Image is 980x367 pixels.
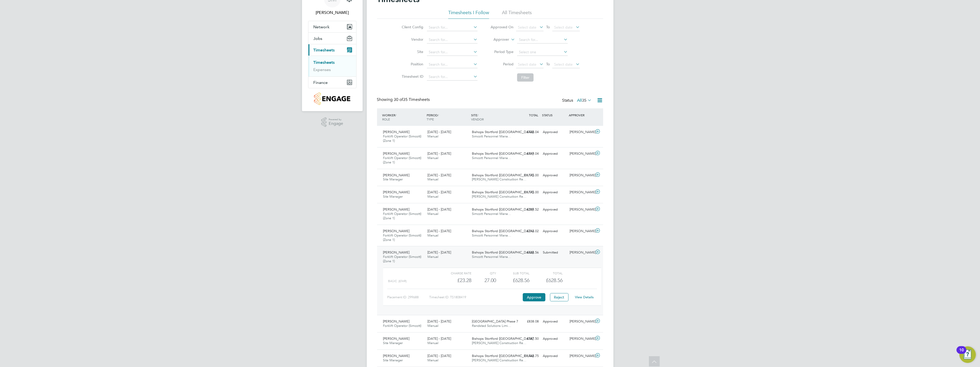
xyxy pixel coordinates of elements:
label: Position [400,62,423,66]
div: Showing [377,97,431,102]
label: Site [400,49,423,54]
div: Timesheet ID: TS1808419 [429,293,521,301]
span: [PERSON_NAME] Construction Re… [472,194,526,199]
span: Site Manager [383,177,403,181]
label: Period Type [490,49,514,54]
div: Sub Total [496,270,529,276]
span: [DATE] - [DATE] [427,130,451,134]
div: [PERSON_NAME] [567,335,594,343]
span: Manual [427,341,438,345]
span: Simcott Personnel Mana… [472,233,511,238]
div: £838.08 [514,317,541,326]
div: [PERSON_NAME] [567,188,594,197]
span: Engage [329,121,343,126]
label: All [577,98,592,103]
div: [PERSON_NAME] [567,227,594,235]
span: Bishops Stortford ([GEOGRAPHIC_DATA]… [472,190,537,194]
div: Approved [541,205,568,214]
span: [DATE] - [DATE] [427,354,451,358]
span: 30 of [394,97,403,102]
div: Approved [541,335,568,343]
span: [PERSON_NAME] [383,190,410,194]
span: [PERSON_NAME] Construction Re… [472,358,526,362]
label: Period [490,62,514,66]
span: [PERSON_NAME] Construction Re… [472,177,526,181]
span: Select date [518,25,536,30]
div: 27.00 [471,276,496,285]
span: Bishops Stortford ([GEOGRAPHIC_DATA]… [472,354,537,358]
span: / [396,113,397,117]
span: [PERSON_NAME] [383,319,410,324]
div: [PERSON_NAME] [567,248,594,257]
span: Forklift Operator (Simcott) (Zone 1) [383,255,422,263]
span: Site Manager [383,194,403,199]
div: QTY [471,270,496,276]
span: Simcott Personnel Mana… [472,255,511,259]
span: Site Manager [383,341,403,345]
span: [DATE] - [DATE] [427,207,451,212]
label: Vendor [400,37,423,42]
span: ROLE [382,117,390,121]
div: [PERSON_NAME] [567,128,594,136]
span: Bishops Stortford ([GEOGRAPHIC_DATA]… [472,130,537,134]
span: Network [314,24,330,29]
div: 10 [959,350,964,357]
div: Timesheets [308,56,356,76]
span: [PERSON_NAME] [383,207,410,212]
span: Select date [554,62,573,67]
span: Site Manager [383,358,403,362]
input: Search for... [427,24,478,31]
div: £209.52 [514,205,541,214]
span: Timesheets [314,48,335,53]
span: Forklift Operator (Simcott) (Zone 1) [383,212,422,220]
span: 35 Timesheets [394,97,430,102]
span: Forklift Operator (Simcott) [383,324,422,328]
span: TYPE [427,117,434,121]
div: PERIOD [425,110,470,124]
input: Search for... [517,36,568,43]
span: [DATE] - [DATE] [427,151,451,156]
span: Jobs [314,36,323,41]
span: [DATE] - [DATE] [427,190,451,194]
div: Charge rate [438,270,471,276]
button: Jobs [308,33,356,44]
span: TOTAL [529,113,538,117]
span: Manual [427,358,438,362]
button: Finance [308,77,356,88]
label: Approver [486,37,509,42]
input: Search for... [427,61,478,68]
span: / [438,113,439,117]
button: Timesheets [308,44,356,56]
span: To [545,24,551,30]
span: Manual [427,212,438,216]
span: Bishops Stortford ([GEOGRAPHIC_DATA]… [472,250,537,255]
div: £628.56 [496,276,529,285]
span: Bishops Stortford ([GEOGRAPHIC_DATA]… [472,173,537,177]
span: Select date [554,25,573,30]
span: Shaun McGrenra [308,10,356,16]
span: Simcott Personnel Mana… [472,212,511,216]
span: Manual [427,194,438,199]
span: Bishops Stortford ([GEOGRAPHIC_DATA]… [472,336,537,341]
span: VENDOR [471,117,484,121]
span: [DATE] - [DATE] [427,173,451,177]
span: Forklift Operator (Simcott) (Zone 1) [383,134,422,143]
div: £1,175.00 [514,188,541,197]
span: Manual [427,134,438,138]
div: £419.04 [514,150,541,158]
button: Network [308,21,356,32]
span: Select date [518,62,536,67]
span: Simcott Personnel Mana… [472,156,511,160]
div: Approved [541,128,568,136]
button: Approve [523,293,545,301]
span: Simcott Personnel Mana… [472,134,511,138]
span: [GEOGRAPHIC_DATA] Phase 7 [472,319,518,324]
span: [DATE] - [DATE] [427,319,451,324]
label: Client Config [400,25,423,29]
span: 35 [582,98,587,103]
a: View Details [575,295,594,299]
span: To [545,61,551,67]
div: [PERSON_NAME] [567,150,594,158]
span: [PERSON_NAME] Construction Re… [472,341,526,345]
span: Bishops Stortford ([GEOGRAPHIC_DATA]… [472,151,537,156]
